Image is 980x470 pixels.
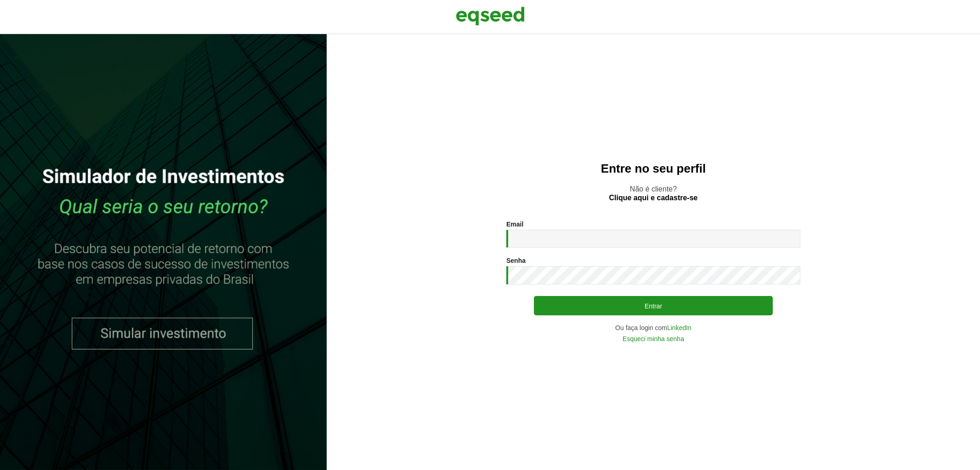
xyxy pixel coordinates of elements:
a: Esqueci minha senha [623,336,684,342]
a: Clique aqui e cadastre-se [609,194,698,202]
label: Senha [506,257,526,264]
img: EqSeed Logo [456,5,525,28]
p: Não é cliente? [345,185,962,202]
h2: Entre no seu perfil [345,162,962,175]
a: LinkedIn [667,325,691,331]
label: Email [506,221,523,227]
div: Ou faça login com [506,325,800,331]
button: Entrar [534,296,773,315]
